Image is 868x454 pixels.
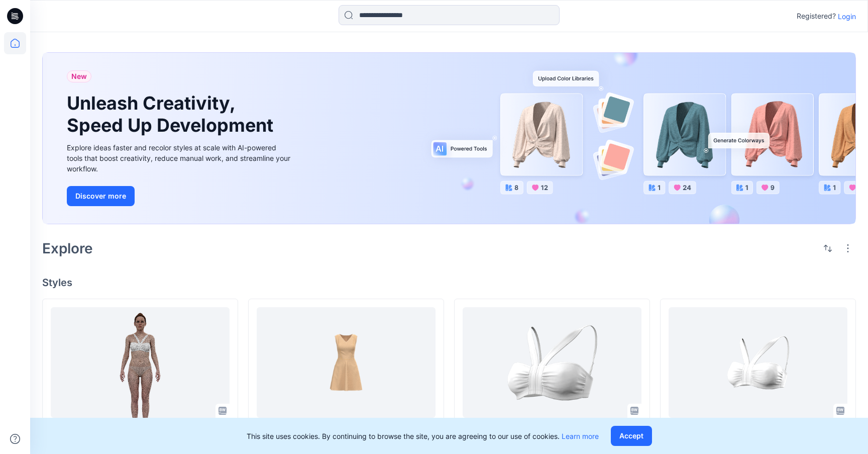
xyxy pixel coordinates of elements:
a: Discover more [67,186,293,206]
button: Discover more [67,186,135,206]
h1: Unleash Creativity, Speed Up Development [67,93,278,136]
a: cs 2024.2 11.8 [463,307,641,418]
div: Explore ideas faster and recolor styles at scale with AI-powered tools that boost creativity, red... [67,142,293,174]
p: This site uses cookies. By continuing to browse the site, you are agreeing to our use of cookies. [247,431,599,441]
h4: Styles [42,277,856,289]
h2: Explore [42,240,93,256]
button: Accept [611,426,652,446]
a: normal vqs 2025.1 11.8 [669,307,847,418]
span: New [71,70,87,82]
a: Learn more [562,432,599,440]
a: legacy 2025.1 image [51,307,230,418]
p: Registered? [797,10,836,22]
p: Login [838,11,856,22]
a: test up [257,307,436,418]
